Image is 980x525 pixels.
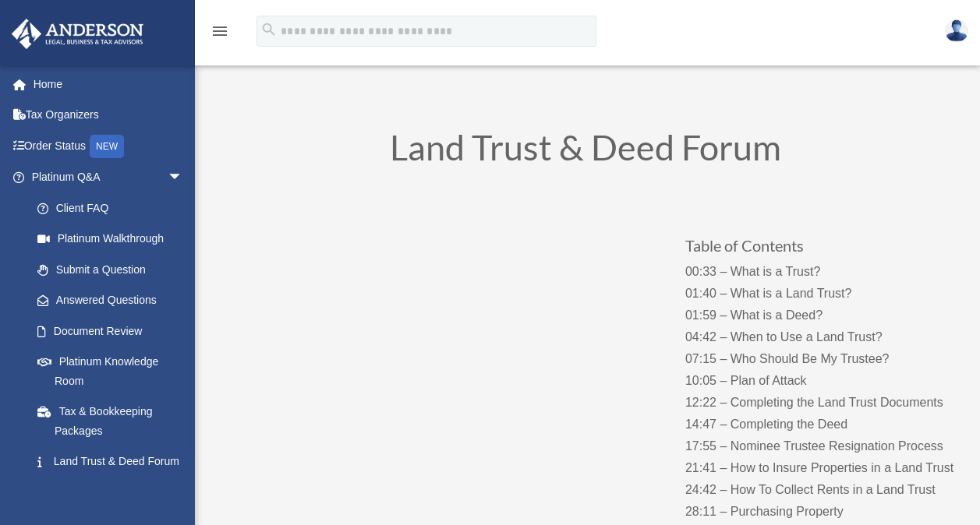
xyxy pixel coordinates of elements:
a: Tax & Bookkeeping Packages [22,396,207,446]
i: menu [211,22,229,41]
a: Submit a Question [22,254,207,285]
a: Platinum Walkthrough [22,224,207,255]
a: Tax Organizers [11,100,207,131]
h1: Land Trust & Deed Forum [211,130,961,173]
h3: Table of Contents [685,238,960,261]
a: Answered Questions [22,285,207,316]
img: Anderson Advisors Platinum Portal [7,19,148,49]
a: Home [11,69,207,100]
a: Platinum Q&Aarrow_drop_down [11,162,207,193]
a: Client FAQ [22,192,207,224]
img: User Pic [945,19,968,42]
a: Order StatusNEW [11,130,207,162]
div: NEW [90,135,124,158]
a: Document Review [22,315,207,347]
a: Platinum Knowledge Room [22,347,207,396]
i: search [260,21,278,38]
a: menu [211,27,229,41]
a: Land Trust & Deed Forum [22,446,199,477]
span: arrow_drop_down [168,162,199,194]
